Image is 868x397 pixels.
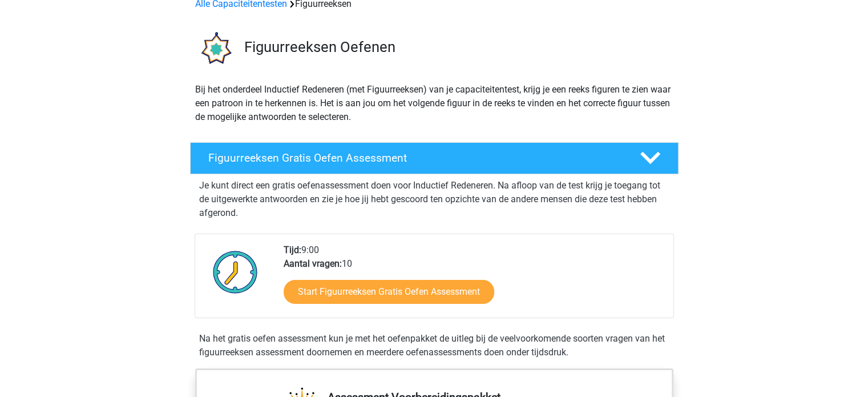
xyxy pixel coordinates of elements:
[275,243,673,318] div: 9:00 10
[207,243,264,300] img: Klok
[195,332,674,359] div: Na het gratis oefen assessment kun je met het oefenpakket de uitleg bij de veelvoorkomende soorte...
[195,83,673,124] p: Bij het onderdeel Inductief Redeneren (met Figuurreeksen) van je capaciteitentest, krijg je een r...
[199,179,669,220] p: Je kunt direct een gratis oefenassessment doen voor Inductief Redeneren. Na afloop van de test kr...
[191,25,239,73] img: figuurreeksen
[284,258,342,269] b: Aantal vragen:
[244,38,669,56] h3: Figuurreeksen Oefenen
[208,151,621,165] h4: Figuurreeksen Gratis Oefen Assessment
[284,280,494,304] a: Start Figuurreeksen Gratis Oefen Assessment
[185,142,683,174] a: Figuurreeksen Gratis Oefen Assessment
[284,244,301,255] b: Tijd:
